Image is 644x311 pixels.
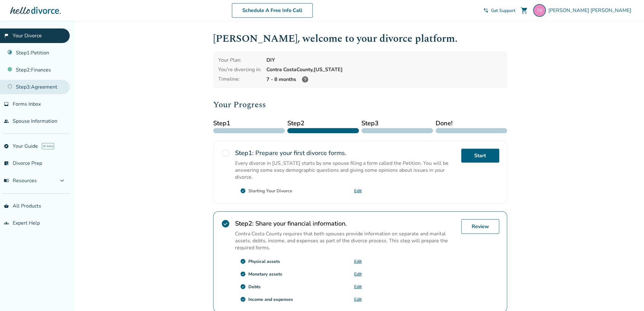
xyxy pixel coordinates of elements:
[213,119,285,128] span: Step 1
[4,33,9,38] span: flag_2
[42,143,54,149] span: AI beta
[491,8,515,14] span: Get Support
[248,258,280,264] div: Physical assets
[354,284,362,290] a: Edit
[240,284,246,289] span: check_circle
[235,149,456,157] h2: Prepare your first divorce forms.
[461,219,499,234] a: Review
[612,281,644,311] iframe: Chat Widget
[4,177,37,184] span: Resources
[13,101,41,108] span: Forms Inbox
[4,119,9,124] span: people
[266,57,502,64] div: DIY
[4,144,9,149] span: explore
[248,284,261,290] div: Debts
[4,178,9,183] span: menu_book
[483,8,515,14] a: phone_in_talkGet Support
[218,57,261,64] div: Your Plan:
[266,66,502,73] div: Contra Costa County, [US_STATE]
[235,219,254,228] strong: Step 2 :
[287,119,359,128] span: Step 2
[235,219,456,228] h2: Share your financial information.
[235,230,456,251] p: Contra Costa County requires that both spouses provide information on separate and marital assets...
[240,296,246,302] span: check_circle
[533,4,546,17] img: tambill73@gmail.com
[248,271,282,277] div: Monetary assets
[248,296,293,302] div: Income and expenses
[548,7,634,14] span: [PERSON_NAME] [PERSON_NAME]
[520,7,528,14] span: shopping_cart
[248,188,292,194] div: Starting Your Divorce
[232,3,313,18] a: Schedule A Free Info Call
[361,119,433,128] span: Step 3
[436,119,507,128] span: Done!
[4,221,9,226] span: groups
[58,177,66,184] span: expand_more
[4,161,9,166] span: list_alt_check
[235,160,456,181] p: Every divorce in [US_STATE] starts by one spouse filing a form called the Petition. You will be a...
[213,98,507,111] h2: Your Progress
[235,149,254,157] strong: Step 1 :
[221,219,230,228] span: check_circle
[461,149,499,163] a: Start
[354,296,362,302] a: Edit
[240,258,246,264] span: check_circle
[240,271,246,277] span: check_circle
[218,66,261,73] div: You're divorcing in:
[354,188,362,194] a: Edit
[483,8,488,13] span: phone_in_talk
[354,271,362,277] a: Edit
[4,102,9,107] span: inbox
[221,149,230,158] span: radio_button_unchecked
[240,188,246,194] span: check_circle
[213,31,507,47] h1: [PERSON_NAME] , welcome to your divorce platform.
[218,76,261,83] div: Timeline:
[266,76,502,83] div: 7 - 8 months
[354,258,362,264] a: Edit
[4,203,9,208] span: shopping_basket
